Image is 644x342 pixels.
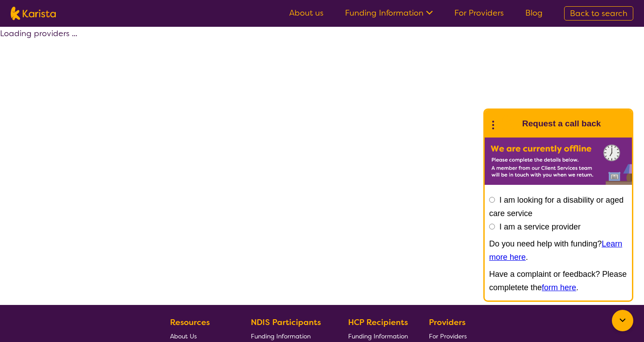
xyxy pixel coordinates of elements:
span: For Providers [429,332,467,340]
b: NDIS Participants [251,317,321,328]
p: Have a complaint or feedback? Please completete the . [489,267,627,294]
b: HCP Recipients [348,317,408,328]
a: Back to search [564,6,633,21]
a: About us [289,8,324,18]
span: Funding Information [348,332,408,340]
img: Karista offline chat form to request call back [485,138,632,185]
label: I am a service provider [499,222,581,231]
img: Karista [499,115,517,133]
a: For Providers [454,8,504,18]
img: Karista logo [11,7,56,20]
a: Blog [525,8,543,18]
b: Resources [170,317,210,328]
b: Providers [429,317,465,328]
label: I am looking for a disability or aged care service [489,196,623,218]
span: Back to search [570,8,627,19]
span: Funding Information [251,332,311,340]
a: Funding Information [345,8,433,18]
h1: Request a call back [522,117,601,130]
p: Do you need help with funding? . [489,237,627,264]
a: form here [542,283,576,292]
span: About Us [170,332,197,340]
